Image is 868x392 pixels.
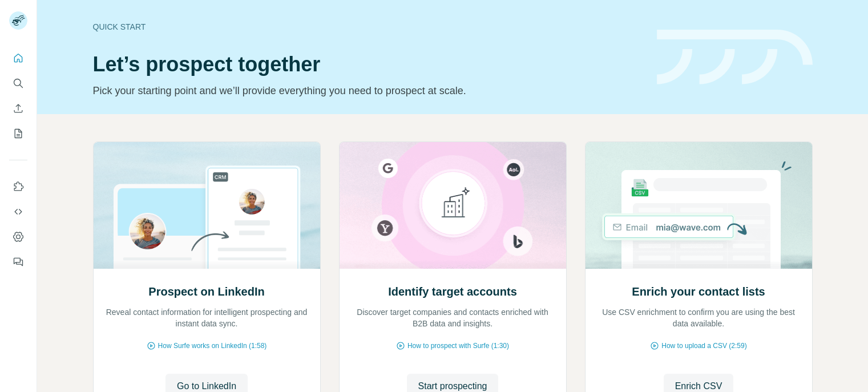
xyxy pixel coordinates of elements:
button: Use Surfe on LinkedIn [9,176,27,197]
p: Use CSV enrichment to confirm you are using the best data available. [597,306,801,329]
h2: Enrich your contact lists [632,284,765,300]
button: Use Surfe API [9,201,27,222]
img: banner [657,30,813,85]
span: How to upload a CSV (2:59) [661,341,746,351]
p: Discover target companies and contacts enriched with B2B data and insights. [351,306,555,329]
h1: Let’s prospect together [93,53,643,76]
p: Pick your starting point and we’ll provide everything you need to prospect at scale. [93,83,643,99]
span: How to prospect with Surfe (1:30) [407,341,509,351]
h2: Prospect on LinkedIn [148,284,264,300]
img: Prospect on LinkedIn [93,142,321,269]
button: Quick start [9,48,27,68]
span: How Surfe works on LinkedIn (1:58) [158,341,267,351]
button: Search [9,73,27,94]
button: My lists [9,123,27,144]
p: Reveal contact information for intelligent prospecting and instant data sync. [105,306,309,329]
img: Enrich your contact lists [585,142,813,269]
button: Enrich CSV [9,98,27,119]
h2: Identify target accounts [388,284,517,300]
div: Quick start [93,21,643,33]
button: Feedback [9,252,27,272]
button: Dashboard [9,227,27,247]
img: Identify target accounts [339,142,567,269]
